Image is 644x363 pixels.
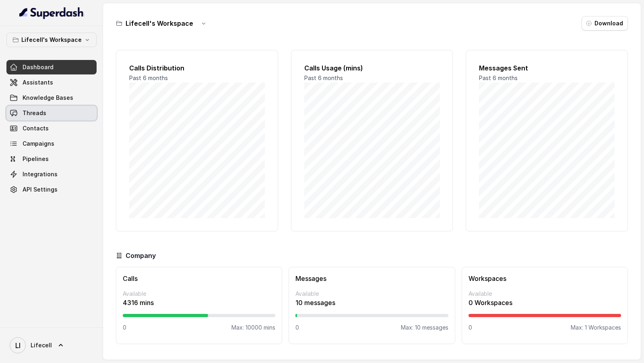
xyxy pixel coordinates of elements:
span: Assistants [23,78,53,87]
p: Available [123,290,275,298]
a: Pipelines [6,152,97,166]
h3: Lifecell's Workspace [126,19,193,28]
span: Knowledge Bases [23,94,73,102]
button: Download [582,16,628,31]
span: Lifecell [31,341,52,349]
span: Dashboard [23,63,54,71]
p: 0 [469,324,472,332]
text: LI [15,341,21,350]
p: 10 messages [295,298,448,307]
p: 0 [123,324,126,332]
h3: Workspaces [469,274,621,283]
a: Lifecell [6,334,97,357]
h2: Calls Usage (mins) [304,63,440,73]
p: Max: 10 messages [401,324,448,332]
a: Threads [6,106,97,120]
a: Integrations [6,167,97,181]
h2: Messages Sent [479,63,615,73]
span: Campaigns [23,140,54,148]
a: Knowledge Bases [6,91,97,105]
p: 0 Workspaces [469,298,621,307]
h3: Calls [123,274,275,283]
p: Max: 1 Workspaces [571,324,621,332]
span: Past 6 months [479,74,518,81]
img: light.svg [19,6,84,19]
a: Dashboard [6,60,97,74]
a: Assistants [6,75,97,90]
p: Lifecell's Workspace [21,35,82,45]
a: Campaigns [6,136,97,151]
p: 0 [295,324,299,332]
span: Threads [23,109,46,117]
span: Past 6 months [129,74,168,81]
h2: Calls Distribution [129,63,265,73]
p: Available [469,290,621,298]
a: Contacts [6,121,97,136]
h3: Company [126,251,156,260]
span: Contacts [23,124,49,132]
h3: Messages [295,274,448,283]
p: Max: 10000 mins [231,324,275,332]
p: Available [295,290,448,298]
span: API Settings [23,186,58,194]
span: Pipelines [23,155,49,163]
span: Integrations [23,170,58,178]
button: Lifecell's Workspace [6,33,97,47]
a: API Settings [6,182,97,197]
p: 4316 mins [123,298,275,307]
span: Past 6 months [304,74,343,81]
